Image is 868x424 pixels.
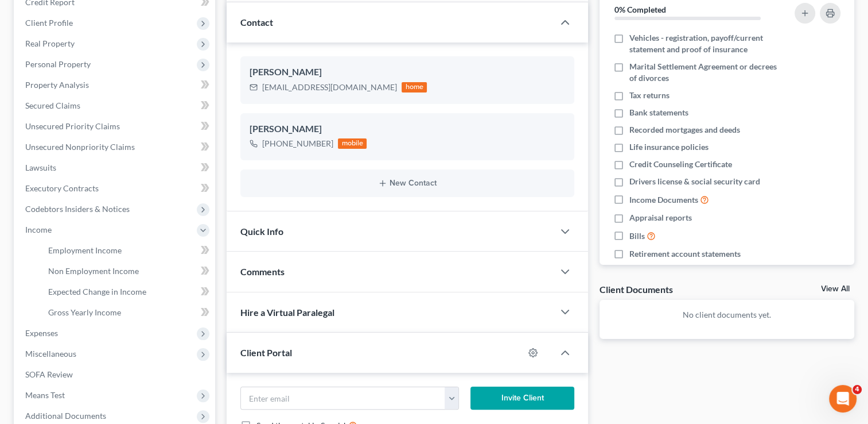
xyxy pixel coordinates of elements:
span: Expenses [25,328,58,338]
span: Tax returns [629,90,670,101]
span: Drivers license & social security card [629,176,760,187]
span: Non Employment Income [48,266,139,276]
div: [PERSON_NAME] [250,65,565,79]
span: Personal Property [25,59,91,69]
span: Gross Yearly Income [48,307,121,317]
div: home [402,82,427,92]
a: Employment Income [39,240,215,261]
span: Recorded mortgages and deeds [629,124,740,136]
span: Appraisal reports [629,212,692,223]
span: Bank statements [629,107,688,118]
span: Means Test [25,390,65,400]
div: [PERSON_NAME] [250,122,565,136]
div: [EMAIL_ADDRESS][DOMAIN_NAME] [262,82,397,93]
a: Non Employment Income [39,261,215,282]
span: Credit Counseling Certificate [629,159,732,170]
span: Income [25,225,52,234]
a: Property Analysis [16,75,215,95]
span: SOFA Review [25,369,73,379]
span: Unsecured Nonpriority Claims [25,142,135,152]
span: Marital Settlement Agreement or decrees of divorces [629,61,781,84]
span: Vehicles - registration, payoff/current statement and proof of insurance [629,32,781,55]
span: Comments [240,266,285,277]
button: Invite Client [470,387,574,410]
span: Bills [629,230,645,242]
div: mobile [338,138,367,149]
span: Secured Claims [25,101,80,110]
span: Employment Income [48,245,122,255]
span: Lawsuits [25,163,56,172]
span: Income Documents [629,194,698,206]
a: SOFA Review [16,364,215,385]
span: Miscellaneous [25,349,76,359]
span: Quick Info [240,226,283,237]
strong: 0% Completed [614,5,666,14]
span: Property Analysis [25,80,89,90]
a: Gross Yearly Income [39,302,215,323]
span: Codebtors Insiders & Notices [25,204,130,214]
span: Unsecured Priority Claims [25,121,120,131]
span: Executory Contracts [25,183,99,193]
a: Expected Change in Income [39,282,215,302]
a: Unsecured Nonpriority Claims [16,137,215,157]
span: Life insurance policies [629,141,709,153]
a: Lawsuits [16,157,215,178]
span: Retirement account statements [629,248,741,260]
span: Expected Change in Income [48,287,146,296]
a: Secured Claims [16,95,215,116]
iframe: Intercom live chat [829,385,857,413]
div: [PHONE_NUMBER] [262,138,333,149]
span: Real Property [25,38,75,48]
span: Hire a Virtual Paralegal [240,307,334,318]
span: 4 [853,385,862,394]
span: Client Portal [240,347,292,358]
button: New Contact [250,179,565,188]
input: Enter email [241,387,445,409]
span: Client Profile [25,18,73,28]
div: Client Documents [600,283,673,295]
a: Unsecured Priority Claims [16,116,215,137]
span: Additional Documents [25,411,106,421]
a: Executory Contracts [16,178,215,199]
a: View All [821,285,850,293]
span: Contact [240,17,273,28]
p: No client documents yet. [609,309,845,321]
